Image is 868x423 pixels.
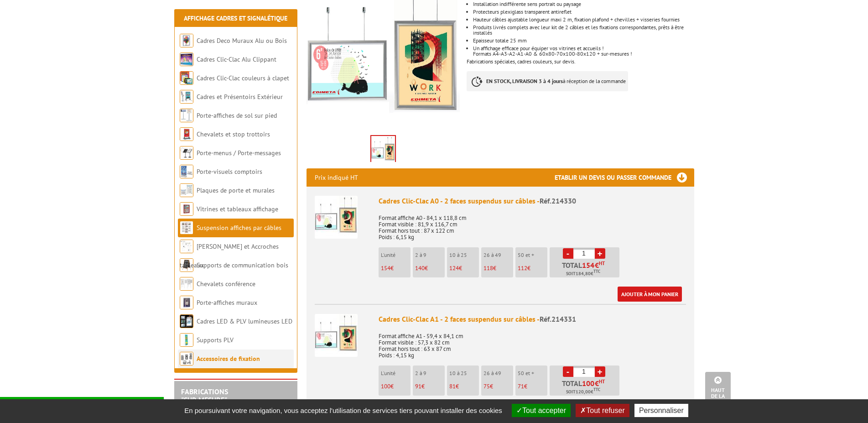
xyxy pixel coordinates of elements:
[473,17,694,22] p: Hauteur câbles ajustable longueur maxi 2 m, fixation plafond + chevilles + visseries fournies
[483,264,493,272] span: 118
[634,404,688,417] button: Personnaliser (fenêtre modale)
[315,196,358,239] img: Cadres Clic-Clac A0 - 2 faces suspendus sur câbles
[180,277,193,291] img: Chevalets conférence
[180,146,193,160] img: Porte-menus / Porte-messages
[449,370,479,376] p: 10 à 25
[415,383,445,390] p: €
[473,38,694,43] p: Epaisseur totale 25 mm
[486,78,563,84] strong: EN STOCK, LIVRAISON 3 à 4 jours
[197,167,262,176] a: Porte-visuels comptoirs
[184,14,287,22] a: Affichage Cadres et Signalétique
[595,261,599,269] span: €
[518,265,547,272] p: €
[582,380,595,387] span: 100
[518,252,547,258] p: 50 et +
[180,296,193,309] img: Porte-affiches muraux
[540,314,576,324] span: Réf.214331
[415,382,421,390] span: 91
[180,407,507,414] span: En poursuivant votre navigation, vous acceptez l'utilisation de services tiers pouvant installer ...
[595,380,599,387] span: €
[449,252,479,258] p: 10 à 25
[180,333,193,347] img: Supports PLV
[379,327,686,359] p: Format affiche A1 - 59,4 x 84,1 cm Format visible : 57,3 x 82 cm Format hors tout : 63 x 87 cm Po...
[467,71,628,91] p: à réception de la commande
[566,270,600,277] span: Soit €
[197,355,260,363] a: Accessoires de fixation
[315,168,358,187] p: Prix indiqué HT
[518,382,524,390] span: 71
[563,366,573,377] a: -
[595,366,605,377] a: +
[599,378,605,385] sup: HT
[180,165,193,178] img: Porte-visuels comptoirs
[599,260,605,266] sup: HT
[180,242,279,269] a: [PERSON_NAME] et Accroches tableaux
[473,46,694,57] p: Un affichage efficace pour équiper vos vitrines et accueils ! Formats A4-A3-A2-A1-A0 & 60x80-70x1...
[595,248,605,259] a: +
[381,252,411,258] p: L'unité
[180,221,193,235] img: Suspension affiches par câbles
[197,55,276,63] a: Cadres Clic-Clac Alu Clippant
[473,9,694,15] li: Protecteurs plexiglass transparent antireflet
[555,168,694,187] h3: Etablir un devis ou passer commande
[381,382,390,390] span: 100
[379,209,686,240] p: Format affiche A0 - 84,1 x 118,8 cm Format visible : 81,9 x 116,7 cm Format hors tout : 87 x 122 ...
[197,298,257,307] a: Porte-affiches muraux
[181,387,228,404] a: FABRICATIONS"Sur Mesure"
[180,314,193,328] img: Cadres LED & PLV lumineuses LED
[576,388,591,396] span: 120,00
[473,25,694,36] p: Produits livrés complets avec leur kit de 2 câbles et les fixations correspondantes, prêts à être...
[197,74,289,82] a: Cadres Clic-Clac couleurs à clapet
[593,387,600,392] sup: TTC
[483,382,490,390] span: 75
[618,287,682,302] a: Ajouter à mon panier
[415,252,445,258] p: 2 à 9
[449,382,456,390] span: 81
[180,109,193,122] img: Porte-affiches de sol sur pied
[705,372,731,409] a: Haut de la page
[180,240,193,253] img: Cimaises et Accroches tableaux
[197,280,255,288] a: Chevalets conférence
[381,265,411,272] p: €
[197,224,281,232] a: Suspension affiches par câbles
[180,71,193,85] img: Cadres Clic-Clac couleurs à clapet
[483,370,513,376] p: 26 à 49
[518,264,527,272] span: 112
[381,383,411,390] p: €
[449,383,479,390] p: €
[197,149,281,157] a: Porte-menus / Porte-messages
[197,186,275,194] a: Plaques de porte et murales
[197,111,277,120] a: Porte-affiches de sol sur pied
[566,388,600,396] span: Soit €
[197,93,283,101] a: Cadres et Présentoirs Extérieur
[415,370,445,376] p: 2 à 9
[518,370,547,376] p: 50 et +
[180,352,193,366] img: Accessoires de fixation
[552,261,619,277] p: Total
[582,261,595,269] span: 154
[197,336,234,344] a: Supports PLV
[180,127,193,141] img: Chevalets et stop trottoirs
[371,136,395,164] img: suspendus_par_cables_214330_1.jpg
[381,370,411,376] p: L'unité
[483,265,513,272] p: €
[415,264,425,272] span: 140
[449,264,459,272] span: 124
[197,37,287,45] a: Cadres Deco Muraux Alu ou Bois
[449,265,479,272] p: €
[180,34,193,47] img: Cadres Deco Muraux Alu ou Bois
[197,317,292,325] a: Cadres LED & PLV lumineuses LED
[180,52,193,66] img: Cadres Clic-Clac Alu Clippant
[483,252,513,258] p: 26 à 49
[576,270,591,277] span: 184,80
[197,205,278,213] a: Vitrines et tableaux affichage
[563,248,573,259] a: -
[381,264,390,272] span: 154
[512,404,571,417] button: Tout accepter
[180,90,193,104] img: Cadres et Présentoirs Extérieur
[483,383,513,390] p: €
[379,196,686,206] div: Cadres Clic-Clac A0 - 2 faces suspendus sur câbles -
[576,404,629,417] button: Tout refuser
[379,314,686,324] div: Cadres Clic-Clac A1 - 2 faces suspendus sur câbles -
[473,1,694,7] li: Installation indifférente sens portrait ou paysage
